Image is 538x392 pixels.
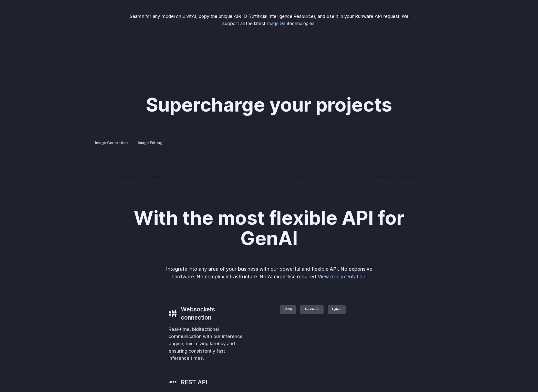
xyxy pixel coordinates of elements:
h2: Supercharge your projects [146,94,392,115]
label: JSON [280,305,296,314]
p: Integrate into any area of your business with our powerful and flexible API. No expensive hardwar... [162,265,376,281]
label: Image Editing [133,138,167,147]
p: Search for any model on CivitAI, copy the unique AIR ID (Artificial Intelligence Resource), and u... [125,13,413,27]
a: View documentation [318,274,365,280]
a: Image Gen [265,21,288,26]
label: JavaScript [300,305,324,314]
h2: With the most flexible API for GenAI [126,208,412,249]
label: Image Generation [91,138,132,147]
h3: REST API [181,378,208,386]
label: Python [328,305,346,314]
p: Real-time, bidirectional communication with our inference engine, minimizing latency and ensuring... [169,326,244,362]
h3: Websockets connection [181,305,244,322]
